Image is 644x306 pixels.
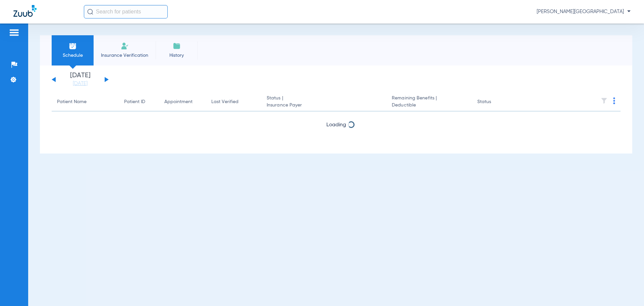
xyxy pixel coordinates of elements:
[99,52,151,59] span: Insurance Verification
[57,52,89,59] span: Schedule
[60,72,100,87] li: [DATE]
[211,98,256,105] div: Last Verified
[57,98,113,105] div: Patient Name
[124,98,145,105] div: Patient ID
[164,98,201,105] div: Appointment
[392,102,466,109] span: Deductible
[267,102,381,109] span: Insurance Payer
[537,8,631,15] span: [PERSON_NAME][GEOGRAPHIC_DATA]
[601,97,607,104] img: filter.svg
[173,42,181,50] img: History
[121,42,129,50] img: Manual Insurance Verification
[9,29,19,37] img: hamburger-icon
[261,93,386,112] th: Status |
[211,98,238,105] div: Last Verified
[164,98,193,105] div: Appointment
[613,97,615,104] img: group-dot-blue.svg
[472,93,517,112] th: Status
[161,52,193,59] span: History
[84,5,168,18] input: Search for patients
[69,42,77,50] img: Schedule
[386,93,472,112] th: Remaining Benefits |
[57,98,87,105] div: Patient Name
[124,98,154,105] div: Patient ID
[87,9,93,15] img: Search Icon
[326,122,346,128] span: Loading
[13,5,37,17] img: Zuub Logo
[60,80,100,87] a: [DATE]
